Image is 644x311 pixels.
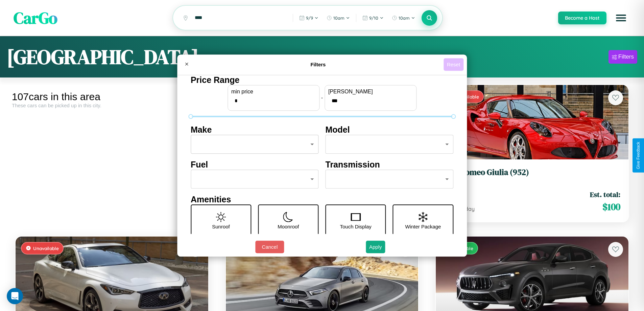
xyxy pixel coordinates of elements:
h4: Transmission [326,160,454,170]
span: Unavailable [33,245,59,251]
span: CarGo [14,7,57,29]
h4: Amenities [191,195,453,204]
h4: Price Range [191,75,453,85]
h4: Model [326,125,454,135]
label: min price [231,89,316,95]
span: Est. total: [590,190,620,199]
div: Open Intercom Messenger [7,288,23,304]
button: Become a Host [558,12,606,24]
button: 9/10 [359,13,387,23]
h4: Make [191,125,319,135]
h4: Fuel [191,160,319,170]
button: 10am [323,13,353,23]
span: $ 100 [602,200,620,214]
span: 9 / 10 [369,15,378,21]
button: Apply [366,241,385,253]
span: / day [460,205,475,212]
button: Reset [444,58,463,71]
button: Open menu [612,8,630,27]
p: - [321,93,323,102]
h3: Alfa Romeo Giulia (952) [444,168,620,177]
p: Sunroof [212,222,230,231]
button: Cancel [255,241,284,253]
button: 10am [388,13,419,23]
div: Filters [618,53,634,60]
p: Touch Display [340,222,371,231]
span: 10am [399,15,410,21]
button: 9/9 [296,13,322,23]
span: 9 / 9 [306,15,313,21]
label: [PERSON_NAME] [328,89,413,95]
div: 107 cars in this area [12,91,212,103]
button: Filters [609,50,637,64]
p: Winter Package [405,222,441,231]
span: 10am [333,15,344,21]
p: Moonroof [278,222,299,231]
h1: [GEOGRAPHIC_DATA] [7,43,199,71]
div: Give Feedback [636,142,641,169]
div: These cars can be picked up in this city. [12,103,212,108]
h4: Filters [193,62,444,67]
a: Alfa Romeo Giulia (952)2014 [444,168,620,184]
